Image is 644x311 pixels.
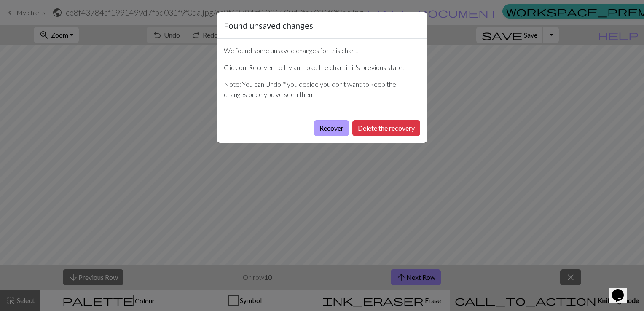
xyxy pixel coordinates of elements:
[224,62,420,72] p: Click on 'Recover' to try and load the chart in it's previous state.
[352,120,420,136] button: Delete the recovery
[224,19,313,32] h5: Found unsaved changes
[314,120,349,136] button: Recover
[224,46,420,56] p: We found some unsaved changes for this chart.
[609,277,636,303] iframe: chat widget
[224,79,420,99] p: Note: You can Undo if you decide you don't want to keep the changes once you've seen them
